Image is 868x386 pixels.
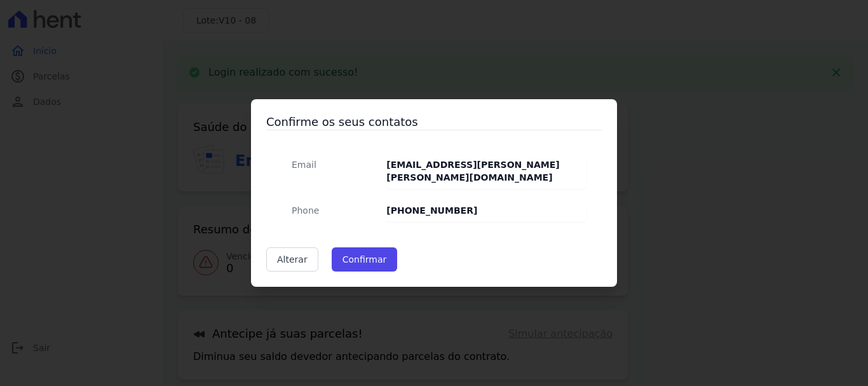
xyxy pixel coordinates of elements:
span: translation missing: pt-BR.public.contracts.modal.confirmation.phone [292,205,319,216]
a: Alterar [266,247,318,272]
strong: [PHONE_NUMBER] [386,205,477,216]
strong: [EMAIL_ADDRESS][PERSON_NAME][PERSON_NAME][DOMAIN_NAME] [386,160,559,183]
h3: Confirme os seus contatos [266,114,602,130]
button: Confirmar [332,247,398,272]
span: translation missing: pt-BR.public.contracts.modal.confirmation.email [292,160,316,170]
